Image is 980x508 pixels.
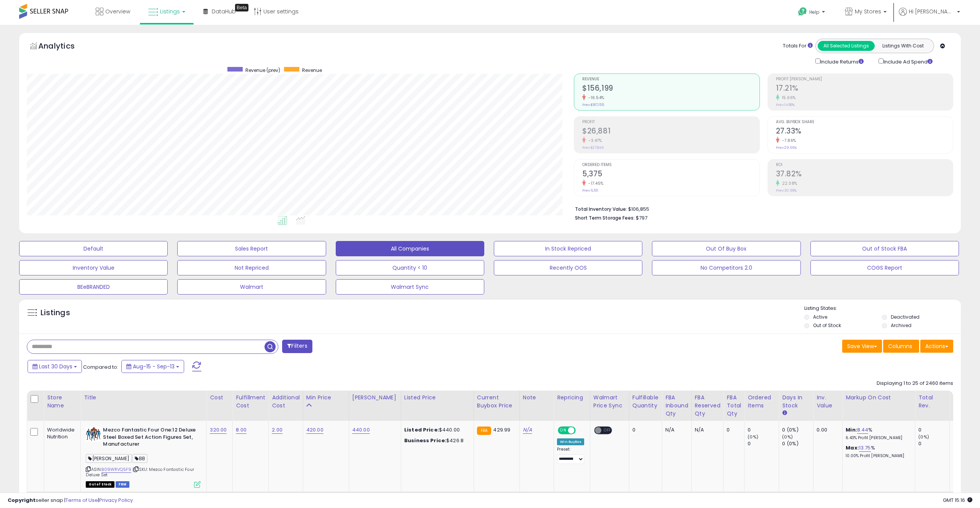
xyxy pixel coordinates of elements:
[39,363,72,370] span: Last 30 Days
[272,394,300,410] div: Additional Cost
[282,340,312,353] button: Filters
[748,427,779,433] div: 0
[918,394,946,410] div: Total Rev.
[953,426,964,433] strong: Min:
[47,394,77,410] div: Store Name
[523,394,550,402] div: Note
[99,497,133,504] a: Privacy Policy
[776,84,953,94] h2: 17.21%
[727,427,738,433] div: 0
[586,138,602,143] small: -3.47%
[846,394,912,402] div: Markup on Cost
[83,363,118,371] span: Compared to:
[918,427,949,433] div: 0
[493,426,510,433] span: 429.99
[652,260,800,275] button: No Competitors 2.0
[582,120,759,124] span: Profit
[404,426,439,433] b: Listed Price:
[582,127,759,137] h2: $26,881
[19,260,168,275] button: Inventory Value
[798,7,807,16] i: Get Help
[47,427,75,440] div: Worldwide Nutrition
[86,427,101,442] img: 51bhJ-Mo86L._SL40_.jpg
[899,8,960,25] a: Hi [PERSON_NAME]
[336,260,484,275] button: Quantity < 10
[776,169,953,180] h2: 37.82%
[586,181,604,186] small: -17.45%
[523,426,532,434] a: N/A
[404,427,468,433] div: $440.00
[582,188,598,193] small: Prev: 6,511
[306,426,323,434] a: 420.00
[873,57,945,66] div: Include Ad Spend
[86,454,132,463] span: [PERSON_NAME]
[477,427,491,435] small: FBA
[582,163,759,167] span: Ordered Items
[582,103,604,107] small: Prev: $187,155
[776,163,953,167] span: ROI
[105,8,130,15] span: Overview
[695,427,718,433] div: N/A
[776,120,953,124] span: Avg. Buybox Share
[810,241,959,256] button: Out of Stock FBA
[559,427,568,434] span: ON
[593,394,626,410] div: Walmart Price Sync
[782,394,810,410] div: Days In Stock
[920,340,953,353] button: Actions
[236,394,265,410] div: Fulfillment Cost
[272,426,283,434] a: 2.00
[817,427,836,433] div: 0.00
[210,426,227,434] a: 320.00
[632,394,659,410] div: Fulfillable Quantity
[809,9,820,15] span: Help
[86,466,194,478] span: | SKU: Mezco Fantastic Four Deluxe Set
[665,394,688,418] div: FBA inbound Qty
[352,394,398,402] div: [PERSON_NAME]
[236,426,247,434] a: 8.00
[665,427,686,433] div: N/A
[918,440,949,447] div: 0
[336,241,484,256] button: All Companies
[792,1,833,25] a: Help
[846,444,859,451] b: Max:
[813,322,841,329] label: Out of Stock
[210,394,229,402] div: Cost
[575,215,635,221] b: Short Term Storage Fees:
[818,41,875,51] button: All Selected Listings
[877,380,953,387] div: Displaying 1 to 25 of 2460 items
[235,4,248,11] div: Tooltip anchor
[943,497,972,504] span: 2025-10-14 15:16 GMT
[84,394,203,402] div: Title
[582,145,604,150] small: Prev: $27,846
[727,394,741,418] div: FBA Total Qty
[28,360,82,373] button: Last 30 Days
[306,394,346,402] div: Min Price
[245,67,280,73] span: Revenue (prev)
[748,440,779,447] div: 0
[883,340,919,353] button: Columns
[779,95,796,101] small: 15.66%
[38,41,90,53] h5: Analytics
[19,241,168,256] button: Default
[748,394,776,410] div: Ordered Items
[783,42,813,50] div: Totals For
[575,204,947,213] li: $106,855
[477,394,516,410] div: Current Buybox Price
[846,427,909,441] div: %
[103,427,196,450] b: Mezco Fantastic Four One:12 Deluxe Steel Boxed Set Action Figures Set, Manufacturer
[212,8,236,15] span: DataHub
[302,67,322,73] span: Revenue
[121,360,184,373] button: Aug-15 - Sep-13
[86,481,114,488] span: All listings that are currently out of stock and unavailable for purchase on Amazon
[177,279,326,295] button: Walmart
[891,322,911,329] label: Archived
[776,127,953,137] h2: 27.33%
[632,427,656,433] div: 0
[891,314,920,320] label: Deactivated
[817,394,839,410] div: Inv. value
[846,444,909,459] div: %
[782,434,793,440] small: (0%)
[846,435,909,441] p: 6.43% Profit [PERSON_NAME]
[586,95,604,101] small: -16.54%
[804,305,961,312] p: Listing States:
